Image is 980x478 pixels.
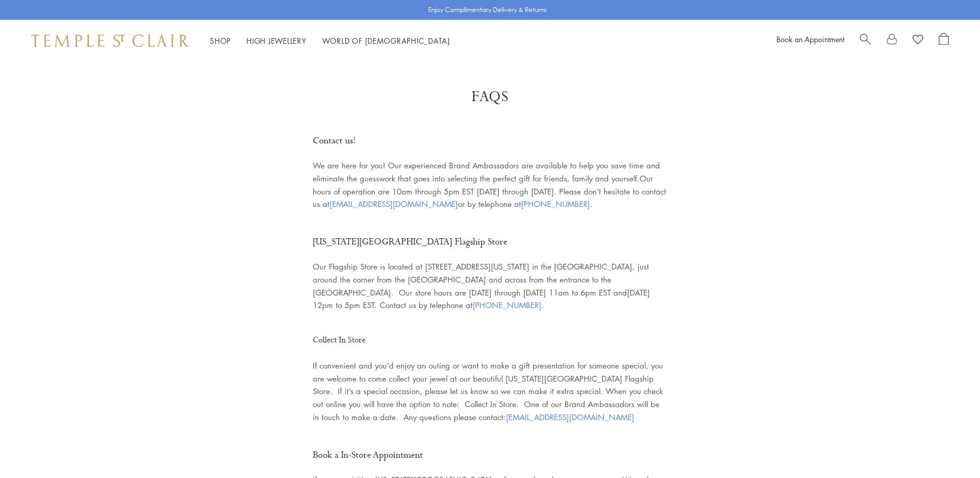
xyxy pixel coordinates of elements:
[913,33,923,48] a: View Wishlist
[42,88,938,106] h1: FAQs
[329,199,458,209] a: [EMAIL_ADDRESS][DOMAIN_NAME]
[776,34,844,44] a: Book an Appointment
[928,429,970,468] iframe: Gorgias live chat messenger
[313,447,668,464] h2: Book a In-Store Appointment
[313,261,650,310] span: Our Flagship Store is located at [STREET_ADDRESS][US_STATE] in the [GEOGRAPHIC_DATA], just around...
[860,33,871,48] a: Search
[521,199,590,209] a: [PHONE_NUMBER]
[246,35,306,46] a: High JewelleryHigh Jewellery
[210,35,231,46] a: ShopShop
[31,34,189,47] img: Temple St. Clair
[473,300,544,310] span: .
[313,159,668,211] p: We are here for you! Our experienced Brand Ambassadors are available to help you save time and el...
[473,300,541,310] a: [PHONE_NUMBER]
[313,132,668,150] h2: Contact us!
[939,33,949,48] a: Open Shopping Bag
[313,234,668,251] h2: [US_STATE][GEOGRAPHIC_DATA] Flagship Store
[322,35,450,46] a: World of [DEMOGRAPHIC_DATA]World of [DEMOGRAPHIC_DATA]
[506,412,634,422] a: [EMAIL_ADDRESS][DOMAIN_NAME]
[428,5,547,15] p: Enjoy Complimentary Delivery & Returns
[210,34,450,47] nav: Main navigation
[313,333,668,348] h3: Collect In Store
[313,360,663,422] span: If convenient and you’d enjoy an outing or want to make a gift presentation for someone special, ...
